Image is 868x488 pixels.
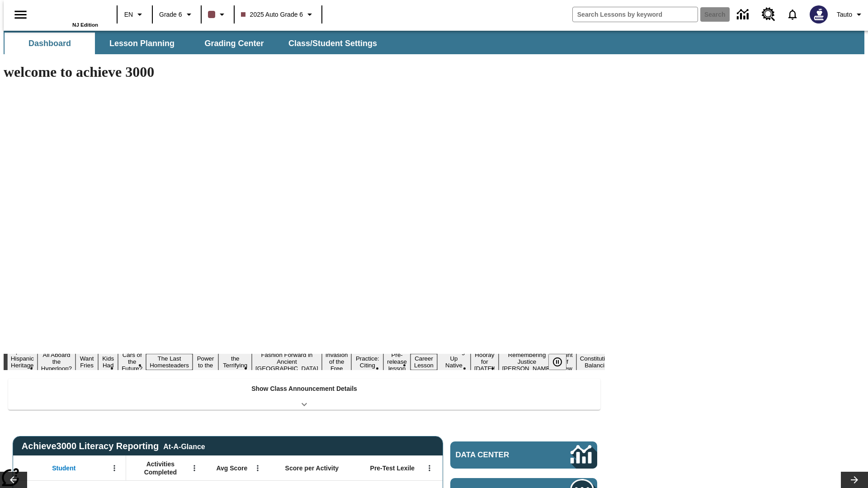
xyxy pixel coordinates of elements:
div: Pause [548,354,576,370]
button: Slide 4 Dirty Jobs Kids Had To Do [98,340,118,384]
button: Slide 3 Do You Want Fries With That? [75,340,98,384]
p: Show Class Announcement Details [251,384,357,394]
div: SubNavbar [4,31,864,54]
span: Student [52,464,75,472]
button: Open Menu [251,461,264,475]
button: Slide 9 Fashion Forward in Ancient Rome [252,350,322,373]
a: Data Center [450,441,597,469]
button: Select a new avatar [804,3,833,26]
a: Home [39,4,98,22]
button: Slide 7 Solar Power to the People [193,347,219,377]
input: search field [573,7,698,22]
button: Grading Center [189,33,279,54]
button: Slide 12 Pre-release lesson [383,350,410,373]
button: Slide 5 Cars of the Future? [118,350,146,373]
span: Grade 6 [159,10,182,19]
button: Pause [548,354,566,370]
a: Resource Center, Will open in new tab [756,2,781,27]
div: Home [39,3,98,28]
span: Score per Activity [285,464,339,472]
button: Open Menu [188,461,201,475]
button: Class color is dark brown. Change class color [204,6,231,23]
button: Slide 16 Remembering Justice O'Connor [499,350,556,373]
span: Pre-Test Lexile [370,464,415,472]
div: Show Class Announcement Details [8,379,600,410]
button: Slide 8 Attack of the Terrifying Tomatoes [218,347,252,377]
h1: welcome to achieve 3000 [4,64,605,80]
img: Avatar [810,5,828,23]
button: Dashboard [5,33,95,54]
button: Class: 2025 Auto Grade 6, Select your class [237,6,319,23]
button: Slide 15 Hooray for Constitution Day! [471,350,499,373]
button: Open Menu [108,461,121,475]
button: Open Menu [423,461,436,475]
button: Slide 6 The Last Homesteaders [146,354,193,370]
button: Grade: Grade 6, Select a grade [156,6,198,23]
button: Language: EN, Select a language [120,6,149,23]
button: Slide 10 The Invasion of the Free CD [322,343,352,380]
button: Slide 13 Career Lesson [410,354,437,370]
button: Profile/Settings [833,6,868,23]
span: Tauto [837,10,852,19]
span: Activities Completed [131,460,190,476]
div: SubNavbar [4,33,385,54]
div: At-A-Glance [163,441,205,451]
a: Data Center [731,2,756,27]
button: Slide 2 All Aboard the Hyperloop? [38,350,75,373]
button: Slide 1 ¡Viva Hispanic Heritage Month! [7,347,38,377]
button: Slide 14 Cooking Up Native Traditions [437,347,471,377]
button: Lesson Planning [97,33,187,54]
button: Slide 18 The Constitution's Balancing Act [576,347,620,377]
span: Achieve3000 Literacy Reporting [22,441,205,451]
button: Open side menu [7,1,34,28]
span: EN [124,10,133,19]
button: Class/Student Settings [281,33,384,54]
button: Lesson carousel, Next [841,472,868,488]
button: Slide 11 Mixed Practice: Citing Evidence [351,347,383,377]
span: 2025 Auto Grade 6 [241,10,303,19]
span: NJ Edition [72,22,98,28]
span: Data Center [456,450,540,460]
span: Avg Score [216,464,247,472]
a: Notifications [781,3,804,26]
